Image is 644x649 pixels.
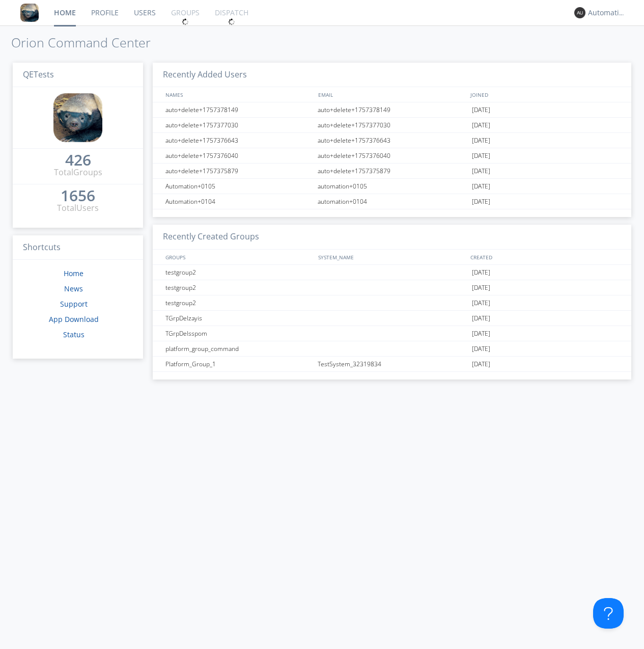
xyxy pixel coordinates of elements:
[472,133,490,148] span: [DATE]
[163,148,315,163] div: auto+delete+1757376040
[54,167,102,178] div: Total Groups
[472,164,490,179] span: [DATE]
[472,295,490,311] span: [DATE]
[315,102,469,117] div: auto+delete+1757378149
[315,164,469,178] div: auto+delete+1757375879
[153,326,631,341] a: TGrpDelsspom[DATE]
[468,250,621,264] div: CREATED
[153,133,631,148] a: auto+delete+1757376643auto+delete+1757376643[DATE]
[163,265,315,280] div: testgroup2
[472,179,490,194] span: [DATE]
[472,357,490,372] span: [DATE]
[163,295,315,310] div: testgroup2
[472,148,490,164] span: [DATE]
[315,179,469,194] div: automation+0105
[163,357,315,371] div: Platform_Group_1
[153,295,631,311] a: testgroup2[DATE]
[316,87,468,102] div: EMAIL
[163,102,315,117] div: auto+delete+1757378149
[153,194,631,209] a: Automation+0104automation+0104[DATE]
[153,164,631,179] a: auto+delete+1757375879auto+delete+1757375879[DATE]
[61,191,95,201] div: 1656
[13,235,143,260] h3: Shortcuts
[468,87,621,102] div: JOINED
[65,155,91,167] a: 426
[20,4,39,22] img: 8ff700cf5bab4eb8a436322861af2272
[182,18,189,25] img: spin.svg
[315,194,469,209] div: automation+0104
[316,250,468,264] div: SYSTEM_NAME
[60,299,88,309] a: Support
[57,202,99,214] div: Total Users
[163,133,315,148] div: auto+delete+1757376643
[163,118,315,132] div: auto+delete+1757377030
[153,179,631,194] a: Automation+0105automation+0105[DATE]
[472,326,490,341] span: [DATE]
[163,326,315,341] div: TGrpDelsspom
[472,194,490,209] span: [DATE]
[53,93,102,142] img: 8ff700cf5bab4eb8a436322861af2272
[153,280,631,295] a: testgroup2[DATE]
[153,148,631,164] a: auto+delete+1757376040auto+delete+1757376040[DATE]
[163,280,315,295] div: testgroup2
[153,63,631,88] h3: Recently Added Users
[228,18,235,25] img: spin.svg
[163,87,313,102] div: NAMES
[472,341,490,357] span: [DATE]
[163,341,315,356] div: platform_group_command
[574,7,585,18] img: 373638.png
[64,284,83,293] a: News
[472,102,490,118] span: [DATE]
[588,8,626,18] div: Automation+0004
[163,164,315,178] div: auto+delete+1757375879
[23,69,54,80] span: QETests
[63,330,85,339] a: Status
[472,311,490,326] span: [DATE]
[163,250,313,264] div: GROUPS
[472,265,490,280] span: [DATE]
[61,191,95,202] a: 1656
[315,357,469,371] div: TestSystem_32319834
[153,118,631,133] a: auto+delete+1757377030auto+delete+1757377030[DATE]
[49,314,99,324] a: App Download
[163,179,315,194] div: Automation+0105
[153,311,631,326] a: TGrpDelzayis[DATE]
[153,341,631,357] a: platform_group_command[DATE]
[65,155,91,165] div: 426
[315,133,469,148] div: auto+delete+1757376643
[163,311,315,326] div: TGrpDelzayis
[472,118,490,133] span: [DATE]
[153,225,631,250] h3: Recently Created Groups
[315,118,469,132] div: auto+delete+1757377030
[64,268,83,278] a: Home
[593,598,624,629] iframe: Toggle Customer Support
[153,357,631,372] a: Platform_Group_1TestSystem_32319834[DATE]
[315,148,469,163] div: auto+delete+1757376040
[153,102,631,118] a: auto+delete+1757378149auto+delete+1757378149[DATE]
[472,280,490,295] span: [DATE]
[163,194,315,209] div: Automation+0104
[153,265,631,280] a: testgroup2[DATE]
